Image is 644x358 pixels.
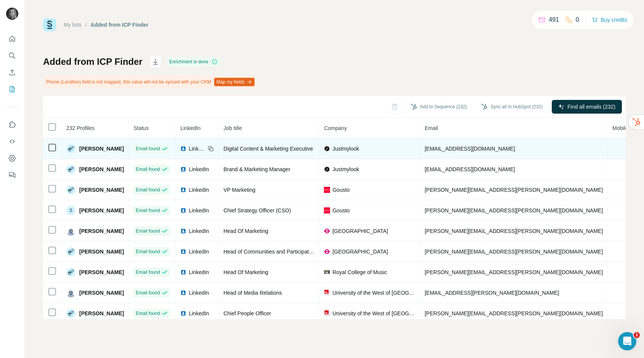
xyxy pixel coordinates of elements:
[223,125,242,131] span: Job title
[214,78,255,86] button: Map my fields
[6,82,18,96] button: My lists
[6,118,18,132] button: Use Surfe on LinkedIn
[189,186,209,194] span: LinkedIn
[332,248,388,255] span: [GEOGRAPHIC_DATA]
[332,310,415,317] span: University of the West of [GEOGRAPHIC_DATA]
[324,187,330,193] img: company-logo
[223,249,316,255] span: Head of Communities and Participation
[332,145,359,153] span: Justmylook
[223,310,271,316] span: Chief People Officer
[180,187,186,193] img: LinkedIn logo
[332,165,359,173] span: Justmylook
[43,75,256,88] div: Phone (Landline) field is not mapped, this value will not be synced with your CRM
[189,310,209,317] span: LinkedIn
[66,185,75,194] img: Avatar
[180,146,186,152] img: LinkedIn logo
[223,166,290,172] span: Brand & Marketing Manager
[425,290,559,296] span: [EMAIL_ADDRESS][PERSON_NAME][DOMAIN_NAME]
[425,187,603,193] span: [PERSON_NAME][EMAIL_ADDRESS][PERSON_NAME][DOMAIN_NAME]
[167,57,220,66] div: Enrichment is done
[66,309,75,318] img: Avatar
[66,268,75,277] img: Avatar
[6,49,18,63] button: Search
[476,101,548,112] button: Sync all to HubSpot (232)
[425,207,603,214] span: [PERSON_NAME][EMAIL_ADDRESS][PERSON_NAME][DOMAIN_NAME]
[136,248,160,255] span: Email found
[79,207,124,214] span: [PERSON_NAME]
[66,165,75,174] img: Avatar
[324,125,347,131] span: Company
[592,14,627,25] button: Buy credits
[66,226,75,236] img: Avatar
[634,332,640,338] span: 1
[332,186,349,194] span: Gousto
[618,332,636,350] iframe: Intercom live chat
[189,289,209,297] span: LinkedIn
[425,228,603,234] span: [PERSON_NAME][EMAIL_ADDRESS][PERSON_NAME][DOMAIN_NAME]
[576,15,579,24] p: 0
[79,227,124,235] span: [PERSON_NAME]
[136,166,160,173] span: Email found
[189,165,209,173] span: LinkedIn
[79,145,124,153] span: [PERSON_NAME]
[136,310,160,317] span: Email found
[189,145,205,153] span: LinkedIn
[79,248,124,255] span: [PERSON_NAME]
[405,101,472,112] button: Add to Sequence (232)
[43,56,143,68] h1: Added from ICP Finder
[425,125,438,131] span: Email
[332,268,387,276] span: Royal College of Music
[180,310,186,316] img: LinkedIn logo
[136,207,160,214] span: Email found
[324,146,330,152] img: company-logo
[180,249,186,255] img: LinkedIn logo
[6,135,18,148] button: Use Surfe API
[332,227,388,235] span: [GEOGRAPHIC_DATA]
[6,66,18,79] button: Enrich CSV
[425,249,603,255] span: [PERSON_NAME][EMAIL_ADDRESS][PERSON_NAME][DOMAIN_NAME]
[189,268,209,276] span: LinkedIn
[425,310,603,316] span: [PERSON_NAME][EMAIL_ADDRESS][PERSON_NAME][DOMAIN_NAME]
[324,310,330,316] img: company-logo
[324,207,330,214] img: company-logo
[79,186,124,194] span: [PERSON_NAME]
[324,166,330,172] img: company-logo
[223,146,313,152] span: Digital Content & Marketing Executive
[136,289,160,296] span: Email found
[79,165,124,173] span: [PERSON_NAME]
[43,18,56,31] img: Surfe Logo
[189,227,209,235] span: LinkedIn
[133,125,149,131] span: Status
[324,228,330,234] img: company-logo
[549,15,559,24] p: 491
[6,8,18,20] img: Avatar
[6,32,18,46] button: Quick start
[180,207,186,214] img: LinkedIn logo
[136,228,160,234] span: Email found
[91,21,149,29] div: Added from ICP Finder
[612,125,628,131] span: Mobile
[136,269,160,276] span: Email found
[332,289,415,297] span: University of the West of [GEOGRAPHIC_DATA]
[180,228,186,234] img: LinkedIn logo
[189,248,209,255] span: LinkedIn
[136,186,160,193] span: Email found
[180,290,186,296] img: LinkedIn logo
[66,144,75,153] img: Avatar
[66,206,75,215] div: S
[79,268,124,276] span: [PERSON_NAME]
[324,290,330,296] img: company-logo
[425,269,603,275] span: [PERSON_NAME][EMAIL_ADDRESS][PERSON_NAME][DOMAIN_NAME]
[66,125,95,131] span: 232 Profiles
[79,310,124,317] span: [PERSON_NAME]
[223,290,282,296] span: Head of Media Relations
[66,247,75,256] img: Avatar
[332,207,349,214] span: Gousto
[223,228,268,234] span: Head Of Marketing
[189,207,209,214] span: LinkedIn
[425,166,515,172] span: [EMAIL_ADDRESS][DOMAIN_NAME]
[567,103,615,111] span: Find all emails (232)
[324,249,330,255] img: company-logo
[66,288,75,297] img: Avatar
[324,270,330,274] img: company-logo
